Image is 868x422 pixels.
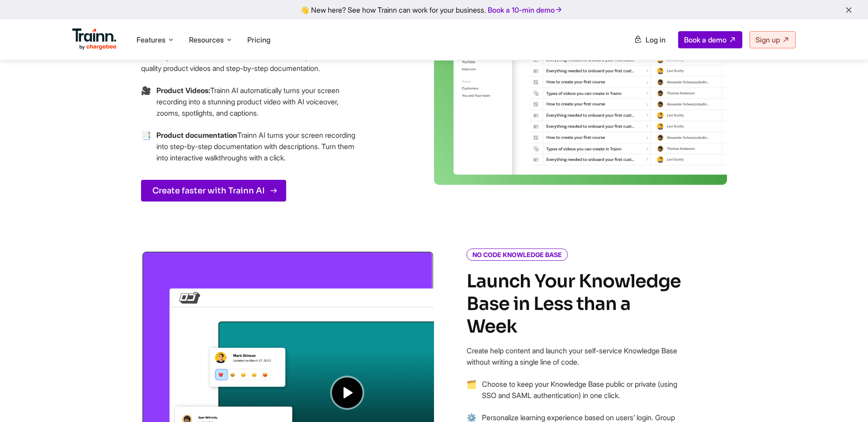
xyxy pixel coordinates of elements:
a: Book a 10-min demo [486,4,565,16]
img: Trainn Logo [72,28,117,50]
p: Create help content and launch your self-service Knowledge Base without writing a single line of ... [467,345,684,368]
h2: Launch Your Knowledge Base in Less than a Week [467,270,684,338]
span: → [141,130,151,174]
span: Log in [646,35,665,44]
div: 👋 New here? See how Trainn can work for your business. [5,5,863,14]
span: → [141,85,151,130]
p: Trainn AI automatically turns your screen recording into a stunning product video with AI voiceov... [156,85,358,119]
span: → [467,379,476,412]
b: Product documentation [156,131,237,140]
i: NO CODE KNOWLEDGE BASE [467,249,568,261]
a: Book a demo [678,31,742,48]
a: Sign up [750,31,796,48]
a: Create faster with Trainn AI [141,180,286,202]
p: Choose to keep your Knowledge Base public or private (using SSO and SAML authentication) in one c... [482,379,684,401]
a: Log in [628,32,671,48]
p: Trainn AI turns your screen recording into step-by-step documentation with descriptions. Turn the... [156,130,358,164]
span: Book a demo [684,35,726,44]
span: Resources [189,35,224,45]
p: Record your screen and let Trainn AI turn them into professional-quality product videos and step-... [141,52,358,74]
span: Sign up [755,35,780,44]
b: Product Videos: [156,86,210,95]
span: Features [137,35,165,45]
iframe: Chat Widget [823,379,868,422]
a: Pricing [247,35,270,44]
